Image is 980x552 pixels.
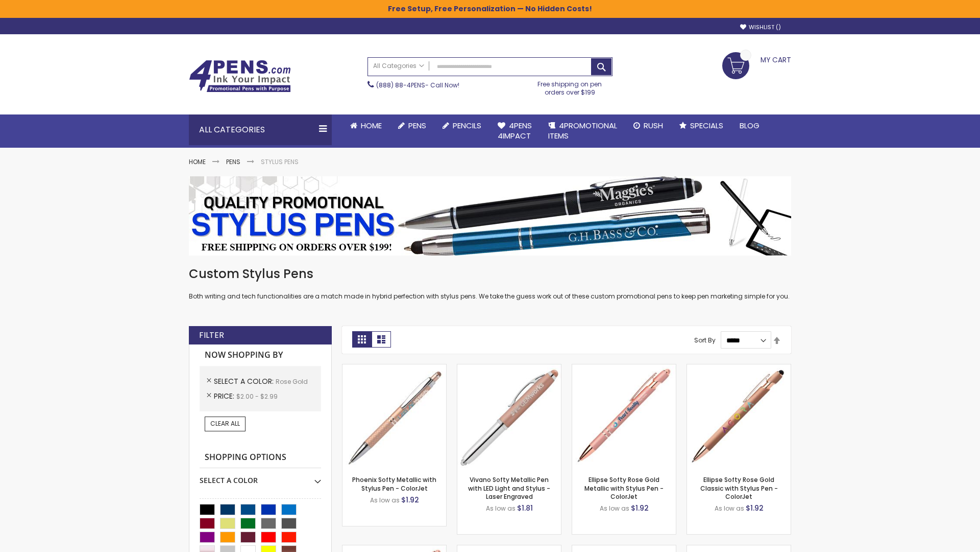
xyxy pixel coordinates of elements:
[690,120,723,131] span: Specials
[489,114,540,148] a: 4Pens4impact
[715,504,744,513] span: As low as
[205,417,246,431] a: Clear All
[200,447,321,469] strong: Shopping Options
[453,120,481,131] span: Pencils
[401,495,419,505] span: $1.92
[342,364,446,373] a: Phoenix Softy Metallic with Stylus Pen - ColorJet-Rose gold
[517,503,533,513] span: $1.81
[625,114,671,137] a: Rush
[342,114,390,137] a: Home
[540,114,625,148] a: 4PROMOTIONALITEMS
[189,266,791,301] div: Both writing and tech functionalities are a match made in hybrid perfection with stylus pens. We ...
[226,157,240,166] a: Pens
[572,364,676,373] a: Ellipse Softy Rose Gold Metallic with Stylus Pen - ColorJet-Rose Gold
[236,392,278,401] span: $2.00 - $2.99
[352,475,436,492] a: Phoenix Softy Metallic with Stylus Pen - ColorJet
[199,330,224,341] strong: Filter
[189,266,791,282] h1: Custom Stylus Pens
[740,120,759,131] span: Blog
[457,364,561,468] img: Vivano Softy Metallic Pen with LED Light and Stylus - Laser Engraved-Rose Gold
[457,364,561,373] a: Vivano Softy Metallic Pen with LED Light and Stylus - Laser Engraved-Rose Gold
[352,331,372,348] strong: Grid
[200,468,321,486] div: Select A Color
[214,391,236,401] span: Price
[498,120,532,141] span: 4Pens 4impact
[189,157,206,166] a: Home
[214,376,276,386] span: Select A Color
[687,364,791,468] img: Ellipse Softy Rose Gold Classic with Stylus Pen - ColorJet-Rose Gold
[584,475,664,500] a: Ellipse Softy Rose Gold Metallic with Stylus Pen - ColorJet
[368,58,429,75] a: All Categories
[746,503,764,513] span: $1.92
[390,114,434,137] a: Pens
[631,503,649,513] span: $1.92
[376,81,459,89] span: - Call Now!
[527,76,613,97] div: Free shipping on pen orders over $199
[261,157,299,166] strong: Stylus Pens
[276,377,308,386] span: Rose Gold
[468,475,550,500] a: Vivano Softy Metallic Pen with LED Light and Stylus - Laser Engraved
[370,496,400,504] span: As low as
[694,336,716,344] label: Sort By
[361,120,382,131] span: Home
[486,504,516,513] span: As low as
[376,81,425,89] a: (888) 88-4PENS
[548,120,617,141] span: 4PROMOTIONAL ITEMS
[189,60,291,93] img: 4Pens Custom Pens and Promotional Products
[671,114,731,137] a: Specials
[200,344,321,366] strong: Now Shopping by
[644,120,663,131] span: Rush
[600,504,629,513] span: As low as
[731,114,768,137] a: Blog
[434,114,489,137] a: Pencils
[700,475,778,500] a: Ellipse Softy Rose Gold Classic with Stylus Pen - ColorJet
[408,120,426,131] span: Pens
[373,62,424,70] span: All Categories
[740,24,781,31] a: Wishlist
[342,364,446,468] img: Phoenix Softy Metallic with Stylus Pen - ColorJet-Rose gold
[189,114,332,145] div: All Categories
[687,364,791,373] a: Ellipse Softy Rose Gold Classic with Stylus Pen - ColorJet-Rose Gold
[572,364,676,468] img: Ellipse Softy Rose Gold Metallic with Stylus Pen - ColorJet-Rose Gold
[189,176,791,256] img: Stylus Pens
[210,419,240,428] span: Clear All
